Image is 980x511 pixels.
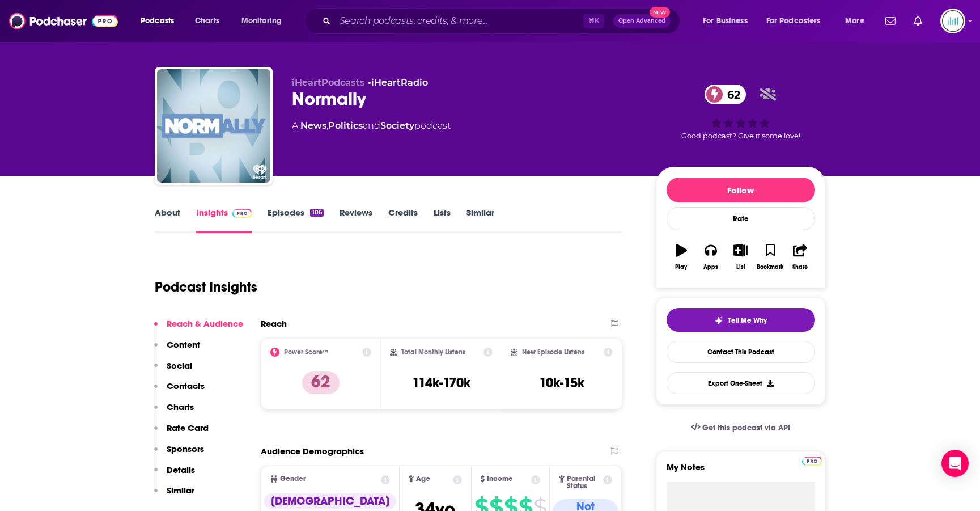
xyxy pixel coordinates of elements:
[363,120,380,131] span: and
[155,207,180,233] a: About
[167,381,205,391] p: Contacts
[785,237,814,277] button: Share
[315,8,691,34] div: Search podcasts, credits, & more...
[188,12,226,30] a: Charts
[154,339,200,360] button: Content
[881,11,900,31] a: Show notifications dropdown
[368,77,428,88] span: •
[434,207,451,233] a: Lists
[583,14,604,28] span: ⌘ K
[302,371,340,394] p: 62
[326,120,328,131] span: ,
[728,316,767,325] span: Tell Me Why
[792,264,808,271] div: Share
[328,120,363,131] a: Politics
[522,348,584,356] h2: New Episode Listens
[703,13,748,29] span: For Business
[837,12,879,30] button: open menu
[401,348,465,356] h2: Total Monthly Listens
[167,402,194,412] p: Charts
[941,450,969,477] div: Open Intercom Messenger
[9,10,118,32] img: Podchaser - Follow, Share and Rate Podcasts
[618,18,665,24] span: Open Advanced
[802,457,822,466] img: Podchaser Pro
[284,348,328,356] h2: Power Score™
[154,464,195,485] button: Details
[613,14,671,28] button: Open AdvancedNew
[388,207,418,233] a: Credits
[702,423,790,433] span: Get this podcast via API
[264,493,396,509] div: [DEMOGRAPHIC_DATA]
[736,264,745,271] div: List
[280,475,306,483] span: Gender
[232,209,252,218] img: Podchaser Pro
[154,444,204,464] button: Sponsors
[300,120,326,131] a: News
[196,207,252,233] a: InsightsPodchaser Pro
[682,414,800,442] a: Get this podcast via API
[756,237,785,277] button: Bookmark
[940,9,965,33] button: Show profile menu
[335,12,583,30] input: Search podcasts, credits, & more...
[539,374,584,391] h3: 10k-15k
[292,119,451,133] div: A podcast
[667,462,815,482] label: My Notes
[466,207,494,233] a: Similar
[667,341,815,363] a: Contact This Podcast
[675,264,687,271] div: Play
[154,381,205,402] button: Contacts
[268,207,323,233] a: Episodes106
[416,475,430,483] span: Age
[909,11,927,31] a: Show notifications dropdown
[802,455,822,466] a: Pro website
[261,446,364,457] h2: Audience Demographics
[157,69,270,183] img: Normally
[667,372,815,394] button: Export One-Sheet
[681,132,800,140] span: Good podcast? Give it some love!
[154,485,194,506] button: Similar
[241,13,282,29] span: Monitoring
[141,13,174,29] span: Podcasts
[261,318,287,329] h2: Reach
[757,264,783,271] div: Bookmark
[667,237,696,277] button: Play
[487,475,513,483] span: Income
[714,316,723,325] img: tell me why sparkle
[154,423,209,444] button: Rate Card
[155,278,257,295] h1: Podcast Insights
[167,360,192,371] p: Social
[650,7,670,18] span: New
[167,339,200,350] p: Content
[133,12,189,30] button: open menu
[695,12,762,30] button: open menu
[716,85,746,104] span: 62
[154,360,192,381] button: Social
[705,85,746,104] a: 62
[167,485,194,496] p: Similar
[195,13,219,29] span: Charts
[167,444,204,454] p: Sponsors
[696,237,726,277] button: Apps
[667,308,815,332] button: tell me why sparkleTell Me Why
[154,318,243,339] button: Reach & Audience
[310,209,323,217] div: 106
[234,12,296,30] button: open menu
[703,264,718,271] div: Apps
[567,475,601,490] span: Parental Status
[667,178,815,202] button: Follow
[759,12,837,30] button: open menu
[167,318,243,329] p: Reach & Audience
[292,77,365,88] span: iHeartPodcasts
[167,423,209,433] p: Rate Card
[766,13,821,29] span: For Podcasters
[340,207,372,233] a: Reviews
[940,9,965,33] img: User Profile
[154,402,194,423] button: Charts
[845,13,864,29] span: More
[167,464,195,475] p: Details
[656,77,826,147] div: 62Good podcast? Give it some love!
[940,9,965,33] span: Logged in as podglomerate
[371,77,428,88] a: iHeartRadio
